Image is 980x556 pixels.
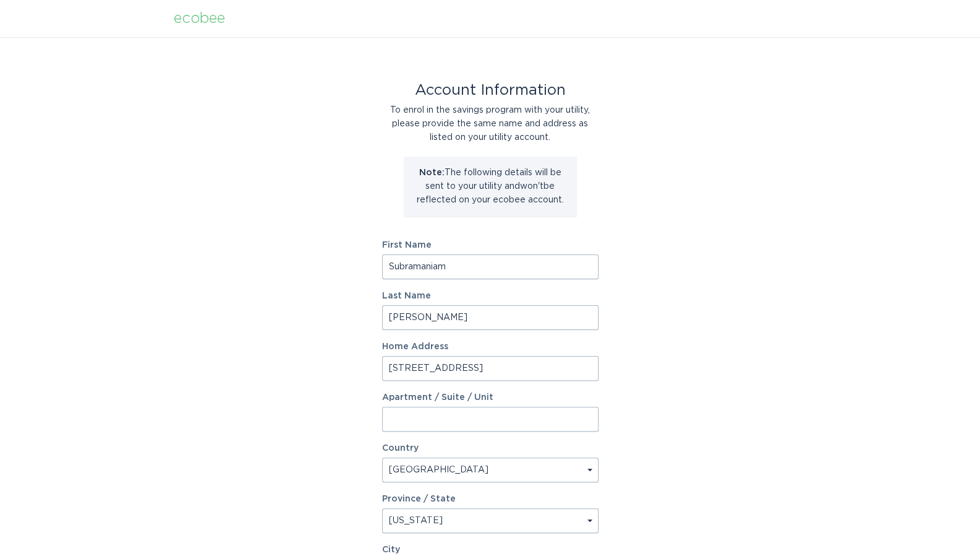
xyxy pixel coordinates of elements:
div: ecobee [174,12,225,25]
label: Province / State [382,495,456,503]
p: The following details will be sent to your utility and won't be reflected on your ecobee account. [413,166,568,207]
label: Last Name [382,292,599,300]
div: To enrol in the savings program with your utility, please provide the same name and address as li... [382,103,599,144]
label: Apartment / Suite / Unit [382,393,599,402]
label: Country [382,444,419,453]
strong: Note: [419,168,445,177]
label: Home Address [382,342,599,351]
label: City [382,545,599,554]
label: First Name [382,241,599,250]
div: Account Information [382,84,599,97]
